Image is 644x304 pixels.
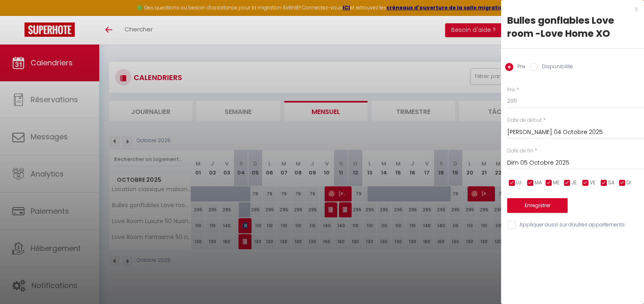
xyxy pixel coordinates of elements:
span: DI [626,179,631,187]
span: LU [516,179,521,187]
label: Date de fin [507,147,533,155]
label: Prix [513,63,526,72]
div: x [501,4,638,14]
iframe: Chat [609,267,638,298]
span: JE [571,179,577,187]
label: Date de début [507,116,542,124]
div: Bulles gonflables Love room -Love Home XO [507,14,638,40]
button: Ouvrir le widget de chat LiveChat [7,3,31,28]
label: Disponibilité [538,63,573,72]
label: Prix [507,86,515,94]
span: SA [608,179,615,187]
span: ME [553,179,559,187]
span: MA [535,179,542,187]
button: Enregistrer [507,198,568,213]
span: VE [590,179,595,187]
